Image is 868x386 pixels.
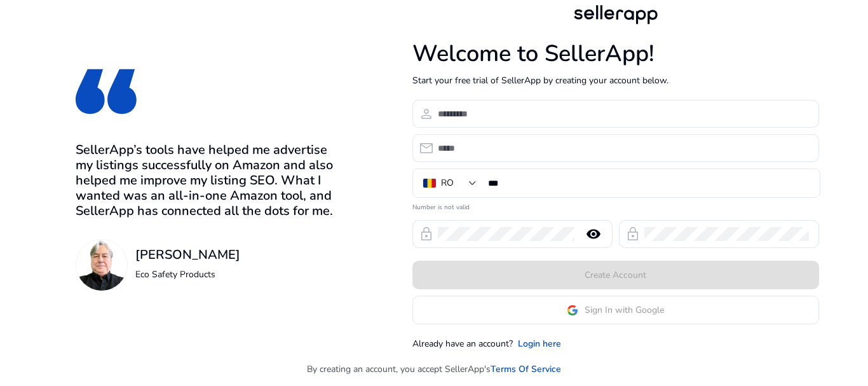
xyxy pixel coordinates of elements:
p: Start your free trial of SellerApp by creating your account below. [412,74,819,87]
h3: [PERSON_NAME] [135,247,240,263]
span: email [419,141,434,156]
h1: Welcome to SellerApp! [412,40,819,67]
mat-error: Number is not valid [412,199,819,212]
span: lock [625,226,641,242]
a: Terms Of Service [491,362,561,376]
span: lock [419,226,434,242]
p: Eco Safety Products [135,268,240,281]
div: RO [441,176,454,190]
h3: SellerApp’s tools have helped me advertise my listings successfully on Amazon and also helped me ... [76,142,347,219]
span: person [419,106,434,121]
p: Already have an account? [412,337,513,350]
mat-icon: remove_red_eye [578,226,609,242]
a: Login here [518,337,561,350]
